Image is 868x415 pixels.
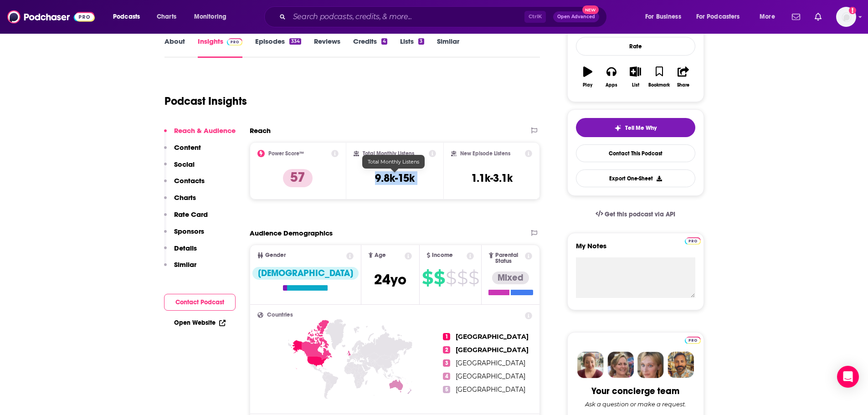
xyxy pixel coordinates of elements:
span: Tell Me Why [625,124,657,132]
button: Contact Podcast [164,294,236,311]
span: Parental Status [495,252,524,264]
div: Apps [606,82,617,88]
span: 24 yo [374,271,406,288]
p: Charts [174,193,196,202]
div: 334 [289,38,301,45]
button: Reach & Audience [164,126,236,143]
div: 4 [381,38,387,45]
p: Reach & Audience [174,126,236,135]
span: Gender [265,252,286,258]
button: Open AdvancedNew [553,11,599,22]
p: Sponsors [174,227,204,236]
button: Bookmark [647,61,671,93]
img: Podchaser Pro [685,337,701,344]
button: tell me why sparkleTell Me Why [576,118,695,137]
button: open menu [690,10,753,24]
span: $ [457,271,467,285]
a: Get this podcast via API [588,203,683,225]
p: Rate Card [174,210,208,219]
span: $ [434,271,445,285]
button: Content [164,143,201,160]
span: [GEOGRAPHIC_DATA] [456,333,529,341]
span: Podcasts [113,10,140,23]
a: About [164,37,185,58]
button: Similar [164,260,196,277]
h3: 1.1k-3.1k [471,171,513,185]
button: open menu [639,10,693,24]
span: Logged in as ChelseaCoynePR [836,7,856,27]
h3: 9.8k-15k [375,171,415,185]
span: Charts [157,10,176,23]
span: Open Advanced [557,15,595,19]
button: Social [164,160,195,177]
p: Similar [174,260,196,269]
span: Countries [267,312,293,318]
span: 4 [443,373,450,380]
img: Podchaser Pro [685,237,701,245]
div: Your concierge team [591,385,679,397]
button: open menu [753,10,786,24]
p: Details [174,244,197,252]
span: [GEOGRAPHIC_DATA] [456,359,525,367]
h1: Podcast Insights [164,94,247,108]
div: Play [583,82,592,88]
span: [GEOGRAPHIC_DATA] [456,372,525,380]
div: Rate [576,37,695,56]
p: Contacts [174,176,205,185]
button: Share [671,61,695,93]
a: Open Website [174,319,226,327]
h2: Reach [250,126,271,135]
div: [DEMOGRAPHIC_DATA] [252,267,359,280]
button: List [623,61,647,93]
span: 5 [443,386,450,393]
span: New [582,5,599,14]
a: Credits4 [353,37,387,58]
a: Charts [151,10,182,24]
img: tell me why sparkle [614,124,621,132]
div: Ask a question or make a request. [585,400,686,408]
img: Jules Profile [637,352,664,378]
a: Similar [437,37,459,58]
span: 1 [443,333,450,340]
a: Show notifications dropdown [811,9,825,25]
button: open menu [188,10,238,24]
a: Lists3 [400,37,424,58]
button: Show profile menu [836,7,856,27]
input: Search podcasts, credits, & more... [289,10,524,24]
button: Contacts [164,176,205,193]
img: Podchaser Pro [227,38,243,46]
h2: Audience Demographics [250,229,333,237]
a: Reviews [314,37,340,58]
p: Social [174,160,195,169]
div: Bookmark [648,82,670,88]
span: Ctrl K [524,11,546,23]
div: List [632,82,639,88]
img: Barbara Profile [607,352,634,378]
img: Podchaser - Follow, Share and Rate Podcasts [7,8,95,26]
p: 57 [283,169,313,187]
button: open menu [107,10,152,24]
button: Sponsors [164,227,204,244]
img: Jon Profile [668,352,694,378]
button: Export One-Sheet [576,169,695,187]
span: 3 [443,359,450,367]
div: Share [677,82,689,88]
button: Rate Card [164,210,208,227]
span: [GEOGRAPHIC_DATA] [456,385,525,394]
div: Mixed [492,272,529,284]
a: Episodes334 [255,37,301,58]
div: Search podcasts, credits, & more... [273,6,616,27]
span: 2 [443,346,450,354]
div: Open Intercom Messenger [837,366,859,388]
img: User Profile [836,7,856,27]
span: Income [432,252,453,258]
a: Show notifications dropdown [788,9,804,25]
span: Monitoring [194,10,226,23]
svg: Add a profile image [849,7,856,14]
span: $ [422,271,433,285]
a: Pro website [685,236,701,245]
span: $ [446,271,456,285]
p: Content [174,143,201,152]
a: Contact This Podcast [576,144,695,162]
